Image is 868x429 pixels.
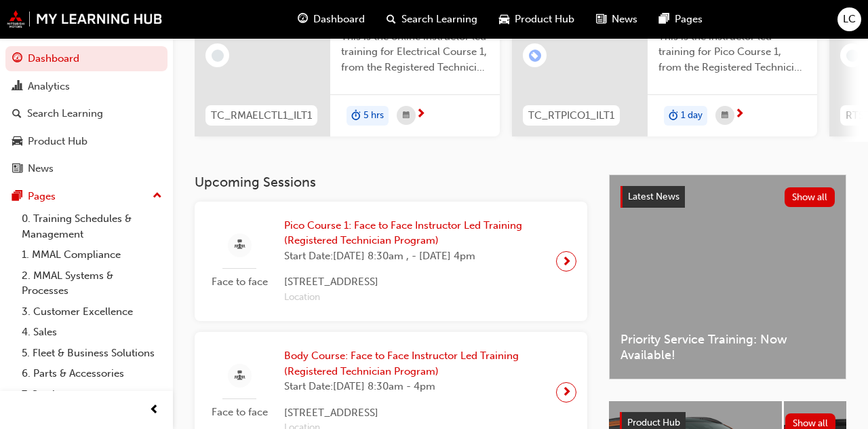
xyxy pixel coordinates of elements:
[609,174,846,379] a: Latest NewsShow allPriority Service Training: Now Available!
[403,107,410,124] span: calendar-icon
[235,237,245,254] span: sessionType_FACE_TO_FACE-icon
[363,108,384,124] span: 5 hrs
[284,379,545,394] span: Start Date: [DATE] 8:30am - 4pm
[7,10,163,28] img: mmal
[284,405,545,421] span: [STREET_ADDRESS]
[149,402,159,419] span: prev-icon
[16,322,167,343] a: 4. Sales
[846,50,859,62] span: learningRecordVerb_NONE-icon
[837,7,861,31] button: LC
[27,106,103,122] div: Search Learning
[16,301,167,322] a: 3. Customer Excellence
[284,274,545,290] span: [STREET_ADDRESS]
[12,53,22,65] span: guage-icon
[205,212,576,311] a: Face to facePico Course 1: Face to Face Instructor Led Training (Registered Technician Program)St...
[205,274,273,290] span: Face to face
[722,107,728,124] span: calendar-icon
[5,129,167,154] a: Product Hub
[12,191,22,203] span: pages-icon
[669,107,678,125] span: duration-icon
[341,29,489,75] span: This is the online instructor led training for Electrical Course 1, from the Registered Technicia...
[12,136,22,148] span: car-icon
[628,191,679,202] span: Latest News
[16,363,167,384] a: 6. Parts & Accessories
[28,161,54,176] div: News
[211,108,312,124] span: TC_RMAELCTL1_ILT1
[235,368,245,385] span: sessionType_FACE_TO_FACE-icon
[16,208,167,244] a: 0. Training Schedules & Management
[561,252,572,271] span: next-icon
[284,218,545,248] span: Pico Course 1: Face to Face Instructor Led Training (Registered Technician Program)
[658,29,806,75] span: This is the instructor led training for Pico Course 1, from the Registered Technician Program.
[12,163,22,175] span: news-icon
[596,11,606,28] span: news-icon
[416,109,426,121] span: next-icon
[528,108,614,124] span: TC_RTPICO1_ILT1
[16,265,167,301] a: 2. MMAL Systems & Processes
[612,12,637,27] span: News
[298,11,308,28] span: guage-icon
[28,79,70,94] div: Analytics
[488,5,585,33] a: car-iconProduct Hub
[843,12,856,27] span: LC
[675,12,703,27] span: Pages
[785,187,835,207] button: Show all
[387,11,396,28] span: search-icon
[28,134,87,149] div: Product Hub
[12,81,22,93] span: chart-icon
[620,186,835,208] a: Latest NewsShow all
[499,11,509,28] span: car-icon
[351,107,361,125] span: duration-icon
[515,12,574,27] span: Product Hub
[5,156,167,181] a: News
[561,383,572,402] span: next-icon
[284,348,545,379] span: Body Course: Face to Face Instructor Led Training (Registered Technician Program)
[287,5,376,33] a: guage-iconDashboard
[585,5,648,33] a: news-iconNews
[284,248,545,264] span: Start Date: [DATE] 8:30am , - [DATE] 4pm
[681,108,703,124] span: 1 day
[195,174,587,190] h3: Upcoming Sessions
[205,405,273,420] span: Face to face
[627,417,680,428] span: Product Hub
[5,184,167,209] button: Pages
[16,244,167,265] a: 1. MMAL Compliance
[284,290,545,305] span: Location
[5,74,167,99] a: Analytics
[5,101,167,126] a: Search Learning
[734,109,745,121] span: next-icon
[659,11,669,28] span: pages-icon
[153,187,162,205] span: up-icon
[529,50,541,62] span: learningRecordVerb_ENROLL-icon
[28,189,56,204] div: Pages
[16,384,167,405] a: 7. Service
[212,50,224,62] span: learningRecordVerb_NONE-icon
[620,332,835,362] span: Priority Service Training: Now Available!
[5,46,167,71] a: Dashboard
[5,43,167,184] button: DashboardAnalyticsSearch LearningProduct HubNews
[12,108,22,120] span: search-icon
[401,12,477,27] span: Search Learning
[376,5,488,33] a: search-iconSearch Learning
[16,343,167,364] a: 5. Fleet & Business Solutions
[648,5,713,33] a: pages-iconPages
[313,12,365,27] span: Dashboard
